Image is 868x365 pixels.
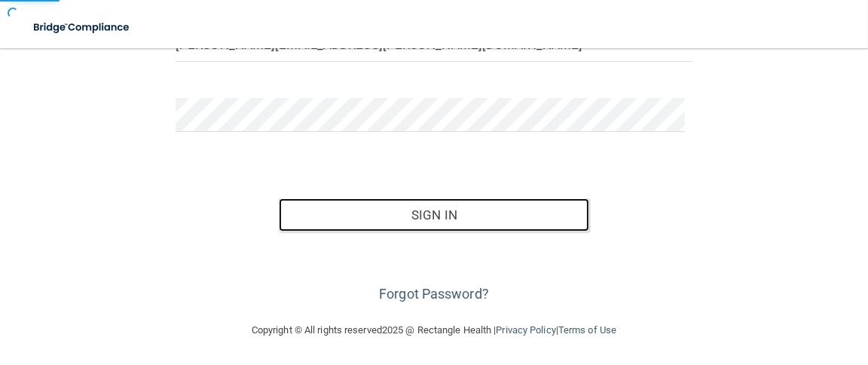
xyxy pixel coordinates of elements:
button: Sign In [279,198,589,232]
img: bridge_compliance_login_screen.278c3ca4.svg [23,12,142,43]
a: Privacy Policy [496,324,555,336]
a: Terms of Use [558,324,616,336]
div: Copyright © All rights reserved 2025 @ Rectangle Health | | [159,306,709,354]
a: Forgot Password? [379,286,489,302]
